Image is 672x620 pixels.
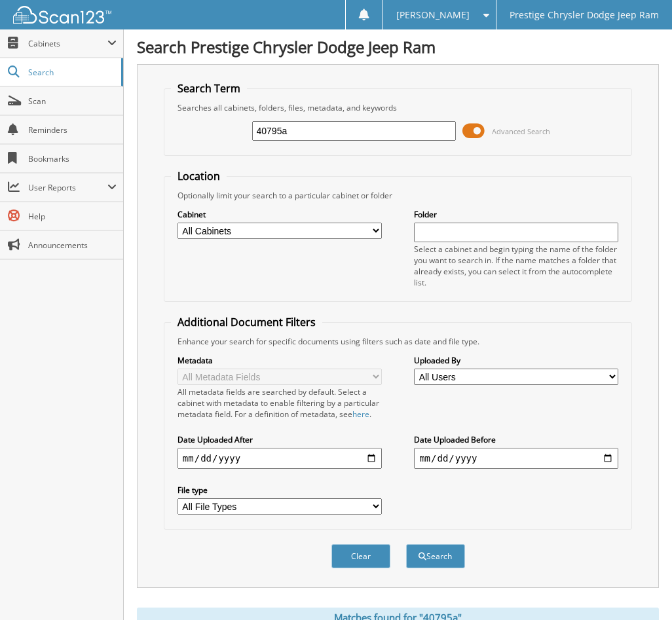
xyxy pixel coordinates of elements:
span: Help [28,211,117,222]
div: Searches all cabinets, folders, files, metadata, and keywords [171,102,625,113]
label: Metadata [177,355,382,366]
label: File type [177,484,382,496]
label: Date Uploaded Before [414,434,618,445]
span: Search [28,67,115,78]
legend: Additional Document Filters [171,315,322,329]
button: Search [406,544,465,568]
input: end [414,448,618,469]
a: here [352,409,369,420]
span: Bookmarks [28,153,117,164]
span: Scan [28,96,117,107]
span: Announcements [28,240,117,251]
span: Advanced Search [492,126,550,136]
label: Folder [414,209,618,220]
div: Select a cabinet and begin typing the name of the folder you want to search in. If the name match... [414,244,618,288]
div: All metadata fields are searched by default. Select a cabinet with metadata to enable filtering b... [177,386,382,420]
div: Optionally limit your search to a particular cabinet or folder [171,190,625,201]
h1: Search Prestige Chrysler Dodge Jeep Ram [137,36,659,58]
label: Date Uploaded After [177,434,382,445]
span: [PERSON_NAME] [396,11,470,19]
legend: Location [171,169,227,183]
span: Prestige Chrysler Dodge Jeep Ram [510,11,659,19]
img: scan123-logo-white.svg [13,6,111,24]
label: Cabinet [177,209,382,220]
legend: Search Term [171,81,247,96]
span: Reminders [28,124,117,136]
span: User Reports [28,182,107,193]
span: Cabinets [28,38,107,49]
label: Uploaded By [414,355,618,366]
button: Clear [331,544,390,568]
input: start [177,448,382,469]
div: Enhance your search for specific documents using filters such as date and file type. [171,336,625,347]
